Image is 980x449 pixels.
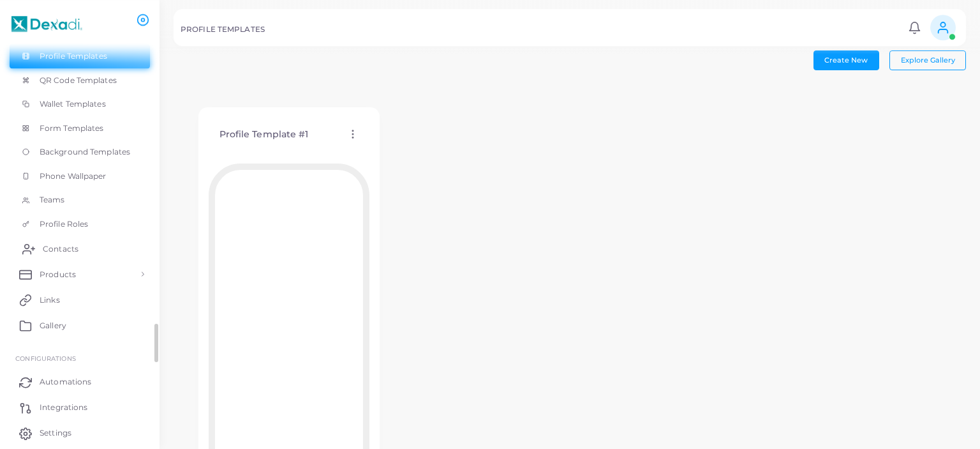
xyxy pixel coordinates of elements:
[40,402,87,413] span: Integrations
[889,50,966,70] button: Explore Gallery
[40,320,66,331] span: Gallery
[43,243,78,255] span: Contacts
[10,369,150,395] a: Automations
[10,312,150,338] a: Gallery
[181,25,265,34] h5: PROFILE TEMPLATES
[813,50,879,70] button: Create New
[901,56,955,65] span: Explore Gallery
[40,123,104,134] span: Form Templates
[11,12,82,36] img: logo
[40,146,130,158] span: Background Templates
[40,171,107,182] span: Phone Wallpaper
[10,261,150,287] a: Products
[40,376,91,388] span: Automations
[10,44,150,68] a: Profile Templates
[40,194,65,206] span: Teams
[15,354,76,362] span: Configurations
[40,98,106,110] span: Wallet Templates
[40,75,117,86] span: QR Code Templates
[10,188,150,212] a: Teams
[40,218,88,230] span: Profile Roles
[10,212,150,236] a: Profile Roles
[10,68,150,93] a: QR Code Templates
[40,269,76,280] span: Products
[10,116,150,141] a: Form Templates
[40,50,107,62] span: Profile Templates
[219,129,309,140] h4: Profile Template #1
[10,140,150,164] a: Background Templates
[10,420,150,446] a: Settings
[10,287,150,312] a: Links
[40,427,71,439] span: Settings
[10,236,150,261] a: Contacts
[824,56,868,65] span: Create New
[40,294,60,306] span: Links
[10,92,150,116] a: Wallet Templates
[10,164,150,188] a: Phone Wallpaper
[10,395,150,420] a: Integrations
